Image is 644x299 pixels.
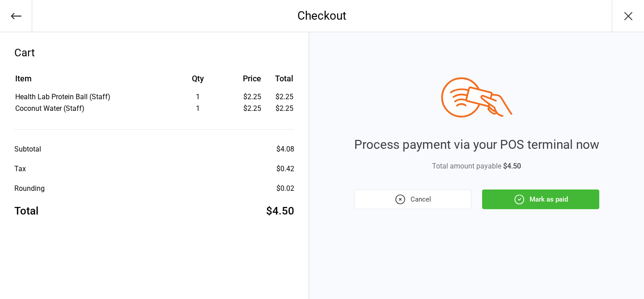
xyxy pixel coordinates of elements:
[166,92,230,102] div: 1
[354,190,471,209] button: Cancel
[276,144,294,155] div: $4.08
[231,72,261,84] div: Price
[354,135,599,154] div: Process payment via your POS terminal now
[482,190,599,209] button: Mark as paid
[354,161,599,172] div: Total amount payable
[14,164,26,174] div: Tax
[15,72,165,91] th: Item
[265,103,294,114] td: $2.25
[266,203,294,219] div: $4.50
[15,93,110,101] span: Health Lab Protein Ball (Staff)
[231,103,261,114] div: $2.25
[14,45,294,61] div: Cart
[231,92,261,102] div: $2.25
[14,183,45,194] div: Rounding
[166,72,230,91] th: Qty
[14,203,38,219] div: Total
[503,162,521,170] span: $4.50
[265,72,294,91] th: Total
[265,92,294,102] td: $2.25
[276,183,294,194] div: $0.02
[166,103,230,114] div: 1
[15,104,85,113] span: Coconut Water (Staff)
[276,164,294,174] div: $0.42
[14,144,41,155] div: Subtotal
